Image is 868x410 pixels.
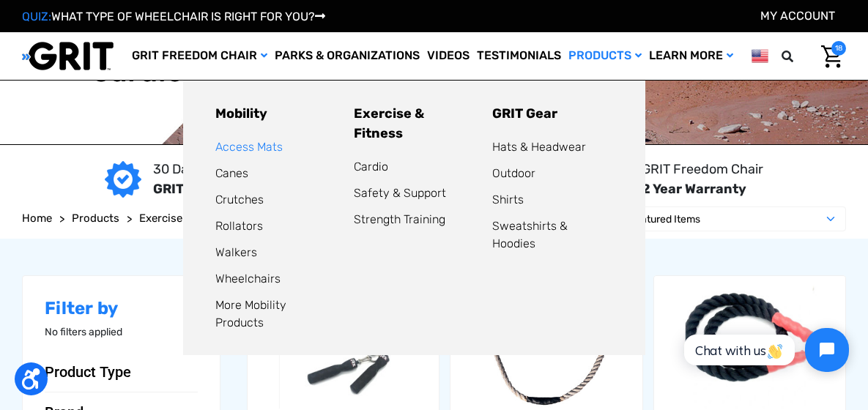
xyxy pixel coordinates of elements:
[354,160,388,174] a: Cardio
[139,212,234,225] span: Exercise & Fitness
[354,186,446,200] a: Safety & Support
[642,181,746,197] strong: 2 Year Warranty
[45,298,198,319] h2: Filter by
[492,140,586,154] a: Hats & Headwear
[153,181,258,197] strong: GRIT Guarantee
[22,212,52,225] span: Home
[153,160,258,179] p: 30 Day Risk-Free
[215,298,286,329] a: More Mobility Products
[492,219,568,250] a: Sweatshirts & Hoodies
[45,363,131,381] span: Product Type
[215,272,281,286] a: Wheelchairs
[654,281,845,409] img: Monster Rope by Equip
[803,41,810,72] input: Search
[105,161,141,198] img: GRIT Guarantee
[645,32,737,80] a: Learn More
[354,212,445,226] a: Strength Training
[45,324,198,340] p: No filters applied
[128,32,271,80] a: GRIT Freedom Chair
[752,47,768,65] img: us.png
[91,54,185,89] h1: Cardio
[473,32,565,80] a: Testimonials
[22,210,52,227] a: Home
[215,105,267,122] a: Mobility
[215,166,248,180] a: Canes
[72,212,119,225] span: Products
[215,219,263,233] a: Rollators
[668,316,861,384] iframe: Tidio Chat
[354,105,424,141] a: Exercise & Fitness
[821,45,842,68] img: Cart
[492,193,524,206] a: Shirts
[492,166,535,180] a: Outdoor
[22,41,114,71] img: GRIT All-Terrain Wheelchair and Mobility Equipment
[423,32,473,80] a: Videos
[215,245,257,259] a: Walkers
[760,9,835,23] a: Account
[271,32,423,80] a: Parks & Organizations
[45,363,198,381] button: Product Type
[215,193,264,206] a: Crutches
[139,210,234,227] a: Exercise & Fitness
[565,32,645,80] a: Products
[215,140,283,154] a: Access Mats
[22,10,325,23] a: QUIZ:WHAT TYPE OF WHEELCHAIR IS RIGHT FOR YOU?
[810,41,846,72] a: Cart with 18 items
[642,160,763,179] p: GRIT Freedom Chair
[22,10,51,23] span: QUIZ:
[72,210,119,227] a: Products
[492,105,557,122] a: GRIT Gear
[831,41,846,56] span: 18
